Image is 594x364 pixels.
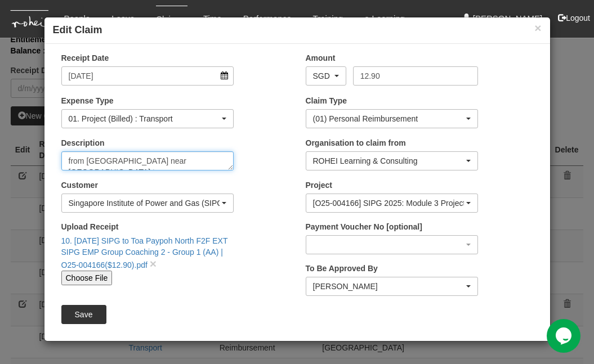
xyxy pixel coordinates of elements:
label: Description [61,137,105,149]
div: [PERSON_NAME] [313,281,465,292]
label: Project [306,179,332,191]
label: Claim Type [306,95,347,106]
div: 01. Project (Billed) : Transport [69,113,220,124]
textarea: from SIPG to Toa Payoh North [61,151,234,170]
div: Singapore Institute of Power and Gas (SIPG) [69,197,220,209]
button: [O25-004166] SIPG 2025: Module 3 Project Work + Graduation [306,194,479,213]
button: Joshua Tan [306,277,479,296]
iframe: chat widget [547,319,583,353]
a: close [150,257,157,270]
label: Upload Receipt [61,221,119,232]
button: × [534,22,541,34]
button: 01. Project (Billed) : Transport [61,109,234,128]
button: SGD [306,66,346,86]
input: Save [61,305,106,324]
b: Edit Claim [53,24,102,35]
label: Customer [61,179,98,191]
input: Choose File [61,271,113,285]
label: Payment Voucher No [optional] [306,221,422,232]
div: SGD [313,70,332,82]
label: To Be Approved By [306,263,378,274]
label: Receipt Date [61,52,109,64]
label: Amount [306,52,336,64]
button: (01) Personal Reimbursement [306,109,479,128]
a: 10. [DATE] SIPG to Toa Paypoh North F2F EXT SIPG EMP Group Coaching 2 - Group 1 (AA) | O25-004166... [61,236,228,269]
button: Singapore Institute of Power and Gas (SIPG) [61,194,234,213]
label: Expense Type [61,95,114,106]
div: ROHEI Learning & Consulting [313,155,465,167]
label: Organisation to claim from [306,137,406,149]
div: (01) Personal Reimbursement [313,113,465,124]
button: ROHEI Learning & Consulting [306,151,479,170]
input: d/m/yyyy [61,66,234,86]
div: [O25-004166] SIPG 2025: Module 3 Project Work + Graduation [313,197,465,209]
